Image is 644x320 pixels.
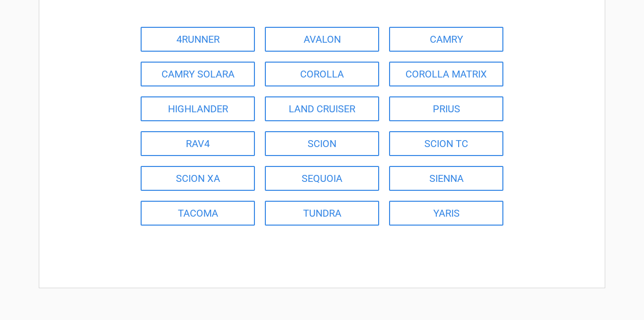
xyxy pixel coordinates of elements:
[389,201,503,226] a: YARIS
[265,96,379,121] a: LAND CRUISER
[265,131,379,156] a: SCION
[265,166,379,191] a: SEQUOIA
[265,201,379,226] a: TUNDRA
[141,131,255,156] a: RAV4
[389,62,503,86] a: COROLLA MATRIX
[141,96,255,121] a: HIGHLANDER
[389,96,503,121] a: PRIUS
[141,62,255,86] a: CAMRY SOLARA
[141,201,255,226] a: TACOMA
[141,166,255,191] a: SCION XA
[389,27,503,52] a: CAMRY
[389,166,503,191] a: SIENNA
[141,27,255,52] a: 4RUNNER
[265,27,379,52] a: AVALON
[389,131,503,156] a: SCION TC
[265,62,379,86] a: COROLLA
